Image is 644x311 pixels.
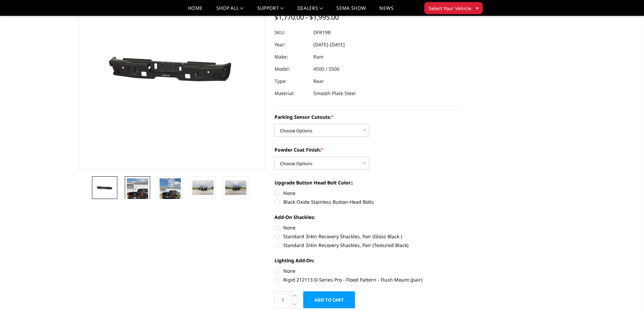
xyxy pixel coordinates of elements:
[188,6,202,16] a: Home
[275,214,461,221] label: Add-On Shackles:
[275,276,461,283] label: Rigid 212113 D-Series Pro - Flood Pattern - Flush Mount (pair)
[476,4,478,12] span: ▾
[424,2,483,14] button: Select Your Vehicle
[313,75,324,87] dd: Rear
[257,6,284,16] a: Support
[275,233,461,240] label: Standard 3/4in Recovery Shackles, Pair (Gloss Black )
[275,146,461,153] label: Powder Coat Finish:
[429,5,471,12] span: Select Your Vehicle
[225,180,246,195] img: 2019-2025 Ram 2500-3500 - A2 Series - Rear Bumper
[297,6,323,16] a: Dealers
[610,279,644,311] iframe: Chat Widget
[379,6,393,16] a: News
[192,180,214,195] img: 2019-2025 Ram 2500-3500 - A2 Series - Rear Bumper
[275,26,308,39] dt: SKU:
[313,51,324,63] dd: Ram
[127,178,148,207] img: 2019-2025 Ram 2500-3500 - A2 Series - Rear Bumper
[275,51,308,63] dt: Make:
[94,183,115,192] img: 2019-2025 Ram 2500-3500 - A2 Series - Rear Bumper
[216,6,244,16] a: shop all
[303,291,355,308] input: Add to Cart
[336,6,366,16] a: SEMA Show
[275,39,308,51] dt: Year:
[313,63,339,75] dd: 4500 / 5500
[275,75,308,87] dt: Type:
[313,87,356,99] dd: Smooth Plate Steel
[275,190,461,197] label: None
[275,179,461,186] label: Upgrade Button Head Bolt Color::
[275,267,461,274] label: None
[275,87,308,99] dt: Material:
[275,242,461,249] label: Standard 3/4in Recovery Shackles, Pair (Textured Black)
[313,39,345,51] dd: [DATE]-[DATE]
[275,13,339,22] span: $1,770.00 - $1,995.00
[160,178,181,207] img: 2019-2025 Ram 2500-3500 - A2 Series - Rear Bumper
[275,198,461,205] label: Black Oxide Stainless Button-Head Bolts
[275,113,461,120] label: Parking Sensor Cutouts:
[275,257,461,264] label: Lighting Add-On:
[275,224,461,231] label: None
[313,26,331,39] dd: DFR19B
[275,63,308,75] dt: Model:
